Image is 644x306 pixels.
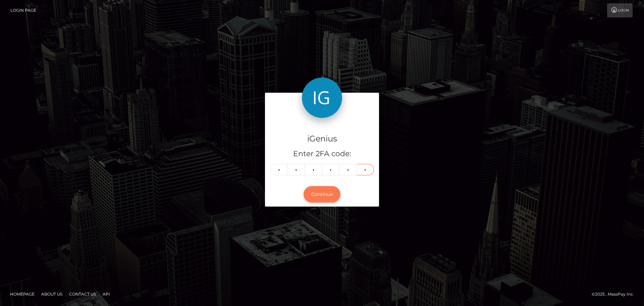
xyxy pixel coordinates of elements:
[66,289,99,299] a: Contact Us
[270,149,374,159] h5: Enter 2FA code:
[7,289,37,299] a: Homepage
[302,78,342,118] img: iGenius
[592,291,639,298] div: © 2025 , MassPay Inc.
[10,3,36,17] a: Login Page
[304,186,340,203] button: Continue
[39,289,65,299] a: About Us
[270,133,374,145] h4: iGenius
[100,289,113,299] a: API
[607,3,633,17] a: Login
